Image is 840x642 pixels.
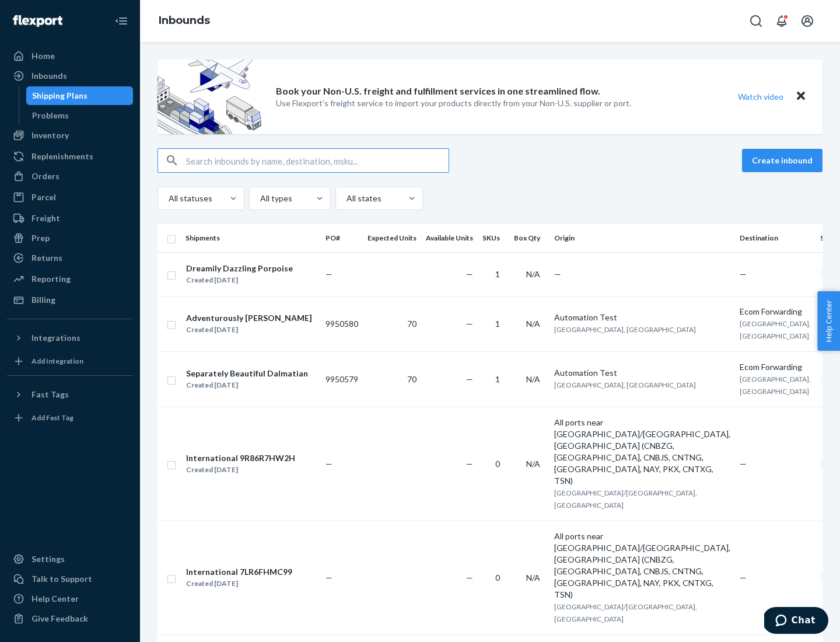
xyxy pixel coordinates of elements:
[32,151,93,162] div: Replenishments
[32,593,79,605] div: Help Center
[495,319,500,329] span: 1
[321,224,363,252] th: PO#
[186,578,292,589] div: Created [DATE]
[167,193,169,204] input: All statuses
[466,573,473,582] span: —
[32,170,60,182] div: Orders
[554,367,730,379] div: Automation Test
[325,573,332,582] span: —
[325,269,332,279] span: —
[740,459,747,469] span: —
[7,385,133,404] button: Fast Tags
[32,294,55,306] div: Billing
[7,47,133,65] a: Home
[32,553,65,565] div: Settings
[740,375,811,396] span: [GEOGRAPHIC_DATA], [GEOGRAPHIC_DATA]
[32,70,67,82] div: Inbounds
[32,110,69,121] div: Problems
[7,188,133,207] a: Parcel
[554,531,730,601] div: All ports near [GEOGRAPHIC_DATA]/[GEOGRAPHIC_DATA], [GEOGRAPHIC_DATA] (CNBZG, [GEOGRAPHIC_DATA], ...
[730,88,791,105] button: Watch video
[796,9,819,33] button: Open account menu
[7,550,133,568] a: Settings
[325,459,332,469] span: —
[742,149,822,172] button: Create inbound
[740,361,811,373] div: Ecom Forwarding
[32,273,71,285] div: Reporting
[735,224,815,252] th: Destination
[740,269,747,279] span: —
[407,319,416,329] span: 70
[554,602,697,623] span: [GEOGRAPHIC_DATA]/[GEOGRAPHIC_DATA], [GEOGRAPHIC_DATA]
[526,573,540,582] span: N/A
[345,193,346,204] input: All states
[32,191,56,203] div: Parcel
[186,263,293,274] div: Dreamily Dazzling Porpoise
[7,147,133,166] a: Replenishments
[186,312,312,324] div: Adventurously [PERSON_NAME]
[13,15,62,27] img: Flexport logo
[32,90,87,102] div: Shipping Plans
[321,296,363,351] td: 9950580
[495,269,500,279] span: 1
[770,9,793,33] button: Open notifications
[509,224,549,252] th: Box Qty
[321,351,363,407] td: 9950579
[495,459,500,469] span: 0
[186,149,449,172] input: Search inbounds by name, destination, msku...
[7,249,133,267] a: Returns
[32,573,92,585] div: Talk to Support
[110,9,133,33] button: Close Navigation
[740,573,747,582] span: —
[764,607,828,636] iframe: Opens a widget where you can chat to one of our agents
[554,269,561,279] span: —
[26,106,134,125] a: Problems
[7,329,133,347] button: Integrations
[744,9,768,33] button: Open Search Box
[181,224,321,252] th: Shipments
[32,252,62,264] div: Returns
[32,332,80,344] div: Integrations
[186,274,293,286] div: Created [DATE]
[466,269,473,279] span: —
[407,374,416,384] span: 70
[466,459,473,469] span: —
[7,270,133,288] a: Reporting
[363,224,421,252] th: Expected Units
[32,356,83,366] div: Add Integration
[740,306,811,317] div: Ecom Forwarding
[32,232,50,244] div: Prep
[186,379,308,391] div: Created [DATE]
[7,209,133,228] a: Freight
[7,126,133,145] a: Inventory
[276,85,600,98] p: Book your Non-U.S. freight and fulfillment services in one streamlined flow.
[186,324,312,336] div: Created [DATE]
[186,368,308,379] div: Separately Beautiful Dalmatian
[793,88,808,105] button: Close
[159,14,210,27] a: Inbounds
[7,291,133,309] a: Billing
[32,130,69,141] div: Inventory
[526,269,540,279] span: N/A
[554,417,730,487] div: All ports near [GEOGRAPHIC_DATA]/[GEOGRAPHIC_DATA], [GEOGRAPHIC_DATA] (CNBZG, [GEOGRAPHIC_DATA], ...
[7,589,133,608] a: Help Center
[7,67,133,85] a: Inbounds
[495,374,500,384] span: 1
[817,291,840,351] button: Help Center
[7,229,133,247] a: Prep
[32,413,73,423] div: Add Fast Tag
[554,381,696,389] span: [GEOGRAPHIC_DATA], [GEOGRAPHIC_DATA]
[7,570,133,588] button: Talk to Support
[276,97,631,109] p: Use Flexport’s freight service to import your products directly from your Non-U.S. supplier or port.
[421,224,478,252] th: Available Units
[526,319,540,329] span: N/A
[466,374,473,384] span: —
[526,374,540,384] span: N/A
[554,325,696,334] span: [GEOGRAPHIC_DATA], [GEOGRAPHIC_DATA]
[186,464,295,476] div: Created [DATE]
[32,613,88,624] div: Give Feedback
[32,389,69,400] div: Fast Tags
[740,319,811,340] span: [GEOGRAPHIC_DATA], [GEOGRAPHIC_DATA]
[186,566,292,578] div: International 7LR6FHMC99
